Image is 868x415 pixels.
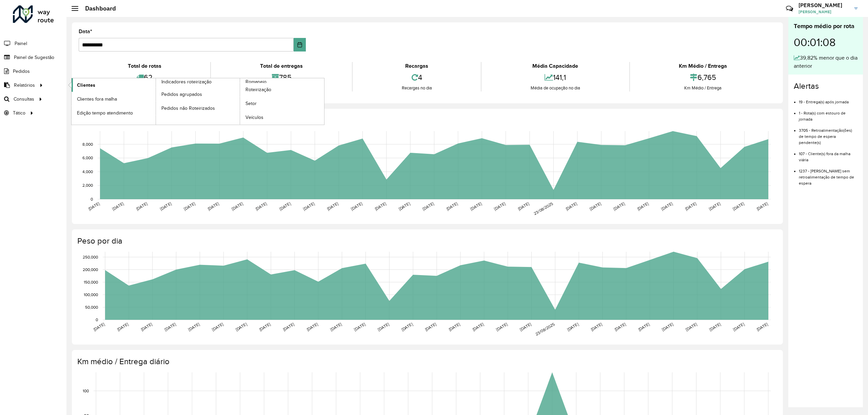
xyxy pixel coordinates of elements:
[84,280,98,284] text: 150,000
[614,322,627,332] text: [DATE]
[77,82,95,89] span: Clientes
[446,201,458,211] text: [DATE]
[565,201,578,211] text: [DATE]
[85,305,98,309] text: 50,000
[240,83,324,97] a: Roteirização
[424,322,437,332] text: [DATE]
[589,201,602,211] text: [DATE]
[161,78,212,85] span: Indicadores roteirização
[782,1,797,16] a: Contato Rápido
[72,106,156,120] a: Edição tempo atendimento
[708,201,721,211] text: [DATE]
[140,322,153,332] text: [DATE]
[116,322,129,332] text: [DATE]
[72,92,156,106] a: Clientes fora malha
[306,322,319,332] text: [DATE]
[798,2,849,8] h3: [PERSON_NAME]
[613,201,626,211] text: [DATE]
[13,109,25,117] span: Tático
[278,201,291,211] text: [DATE]
[732,322,745,332] text: [DATE]
[377,322,390,332] text: [DATE]
[534,322,555,336] text: 23/08/2025
[756,201,769,211] text: [DATE]
[636,201,649,211] text: [DATE]
[156,87,240,101] a: Pedidos agrupados
[14,96,34,103] span: Consultas
[82,183,93,188] text: 2,000
[294,38,306,51] button: Choose Date
[794,31,857,54] div: 00:01:08
[235,322,248,332] text: [DATE]
[156,101,240,115] a: Pedidos não Roteirizados
[245,114,263,121] span: Veículos
[685,322,698,332] text: [DATE]
[353,322,366,332] text: [DATE]
[398,201,411,211] text: [DATE]
[91,197,93,201] text: 0
[354,62,479,70] div: Recargas
[80,62,209,70] div: Total de rotas
[533,201,554,216] text: 23/08/2025
[756,322,769,332] text: [DATE]
[632,62,774,70] div: Km Médio / Entrega
[660,201,673,211] text: [DATE]
[83,255,98,259] text: 250,000
[798,9,849,15] span: [PERSON_NAME]
[483,85,627,91] div: Média de ocupação no dia
[472,322,485,332] text: [DATE]
[470,201,482,211] text: [DATE]
[709,322,722,332] text: [DATE]
[15,40,27,47] span: Painel
[632,85,774,91] div: Km Médio / Entrega
[83,267,98,272] text: 200,000
[159,201,172,211] text: [DATE]
[302,201,315,211] text: [DATE]
[84,292,98,297] text: 100,000
[245,100,257,107] span: Setor
[82,142,93,146] text: 8,000
[207,201,220,211] text: [DATE]
[799,122,857,146] li: 3705 - Retroalimentação(ões) de tempo de espera pendente(s)
[493,201,506,211] text: [DATE]
[632,70,774,85] div: 6,765
[354,85,479,91] div: Recargas no dia
[112,201,124,211] text: [DATE]
[326,201,339,211] text: [DATE]
[732,201,745,211] text: [DATE]
[156,78,324,125] a: Romaneio
[799,146,857,163] li: 107 - Cliente(s) fora da malha viária
[637,322,650,332] text: [DATE]
[78,5,116,12] h2: Dashboard
[79,27,92,36] label: Data
[164,322,177,332] text: [DATE]
[188,322,200,332] text: [DATE]
[245,86,271,93] span: Roteirização
[661,322,674,332] text: [DATE]
[161,91,202,98] span: Pedidos agrupados
[566,322,579,332] text: [DATE]
[82,169,93,174] text: 4,000
[483,70,627,85] div: 141,1
[211,322,224,332] text: [DATE]
[794,22,857,31] div: Tempo médio por rota
[96,317,98,322] text: 0
[400,322,413,332] text: [DATE]
[82,156,93,160] text: 6,000
[282,322,295,332] text: [DATE]
[13,68,30,75] span: Pedidos
[448,322,461,332] text: [DATE]
[245,78,267,85] span: Romaneio
[72,78,156,92] a: Clientes
[240,111,324,124] a: Veículos
[183,201,196,211] text: [DATE]
[483,62,627,70] div: Média Capacidade
[519,322,532,332] text: [DATE]
[799,94,857,105] li: 19 - Entrega(s) após jornada
[590,322,603,332] text: [DATE]
[330,322,342,332] text: [DATE]
[14,54,54,61] span: Painel de Sugestão
[495,322,508,332] text: [DATE]
[374,201,387,211] text: [DATE]
[794,54,857,70] div: 39,82% menor que o dia anterior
